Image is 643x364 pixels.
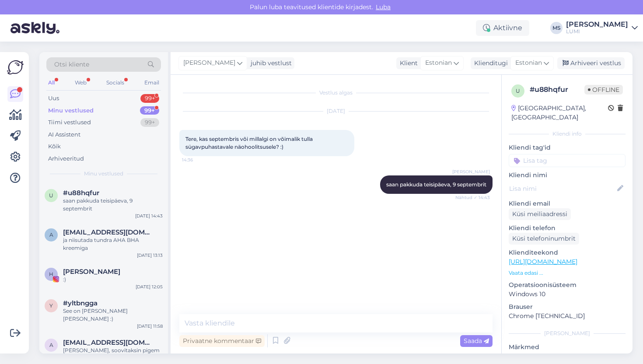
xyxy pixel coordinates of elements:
[516,87,520,94] span: u
[105,77,126,88] div: Socials
[84,170,123,178] span: Minu vestlused
[63,236,163,252] div: ja niisutada tundra AHA BHA kreemiga
[63,346,163,362] div: [PERSON_NAME], soovitaksin pigem Starter Kiti koguhooldusena, aga rosaatseale teeb kindlasti head...
[566,21,638,35] a: [PERSON_NAME]LUMI
[509,290,626,299] p: Windows 10
[48,154,84,163] div: Arhiveeritud
[182,157,215,163] span: 14:36
[185,136,314,150] span: Tere, kas septembris või millalgi on võimalik tulla sügavpuhastavale näohoolitsusele? :)
[48,94,59,103] div: Uus
[136,283,163,290] div: [DATE] 12:05
[63,299,98,307] span: #yltbngga
[396,59,418,68] div: Klient
[509,248,626,257] p: Klienditeekond
[557,57,625,69] div: Arhiveeri vestlus
[509,199,626,208] p: Kliendi email
[509,130,626,138] div: Kliendi info
[566,28,628,35] div: LUMI
[63,228,154,236] span: annikaparts@gmail.com
[509,343,626,352] p: Märkmed
[63,197,163,213] div: saan pakkuda teisipäeva, 9 septembrit
[137,323,163,329] div: [DATE] 11:58
[373,3,393,11] span: Luba
[509,280,626,290] p: Operatsioonisüsteem
[584,85,623,94] span: Offline
[137,252,163,259] div: [DATE] 13:13
[48,106,94,115] div: Minu vestlused
[46,77,56,88] div: All
[509,329,626,337] div: [PERSON_NAME]
[183,58,235,68] span: [PERSON_NAME]
[48,130,80,139] div: AI Assistent
[143,77,161,88] div: Email
[49,271,53,277] span: H
[425,58,452,68] span: Estonian
[509,224,626,233] p: Kliendi telefon
[135,213,163,219] div: [DATE] 14:43
[455,194,490,201] span: Nähtud ✓ 14:43
[140,94,159,103] div: 99+
[550,22,563,34] div: MS
[386,181,486,188] span: saan pakkuda teisipäeva, 9 septembrit
[140,106,159,115] div: 99+
[49,302,53,309] span: y
[49,342,53,348] span: a
[509,233,579,245] div: Küsi telefoninumbrit
[140,118,159,127] div: 99+
[511,104,608,122] div: [GEOGRAPHIC_DATA], [GEOGRAPHIC_DATA]
[48,118,91,127] div: Tiimi vestlused
[63,268,120,276] span: Heli Mäesepp
[509,143,626,152] p: Kliendi tag'id
[509,184,615,193] input: Lisa nimi
[566,21,628,28] div: [PERSON_NAME]
[63,276,163,283] div: :)
[48,142,61,151] div: Kõik
[7,59,24,76] img: Askly Logo
[179,89,493,97] div: Vestlus algas
[247,59,292,68] div: juhib vestlust
[530,84,584,95] div: # u88hqfur
[515,58,542,68] span: Estonian
[63,339,154,346] span: annikaremmelgas8@gmail.com
[509,258,577,266] a: [URL][DOMAIN_NAME]
[452,168,490,175] span: [PERSON_NAME]
[509,269,626,277] p: Vaata edasi ...
[509,208,571,220] div: Küsi meiliaadressi
[49,192,53,199] span: u
[509,171,626,180] p: Kliendi nimi
[179,335,265,347] div: Privaatne kommentaar
[73,77,88,88] div: Web
[63,189,99,197] span: #u88hqfur
[509,311,626,321] p: Chrome [TECHNICAL_ID]
[49,231,53,238] span: a
[464,337,489,345] span: Saada
[54,60,89,69] span: Otsi kliente
[509,302,626,311] p: Brauser
[179,107,493,115] div: [DATE]
[471,59,508,68] div: Klienditugi
[509,154,626,167] input: Lisa tag
[63,307,163,323] div: See on [PERSON_NAME] [PERSON_NAME] :)
[476,20,529,36] div: Aktiivne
